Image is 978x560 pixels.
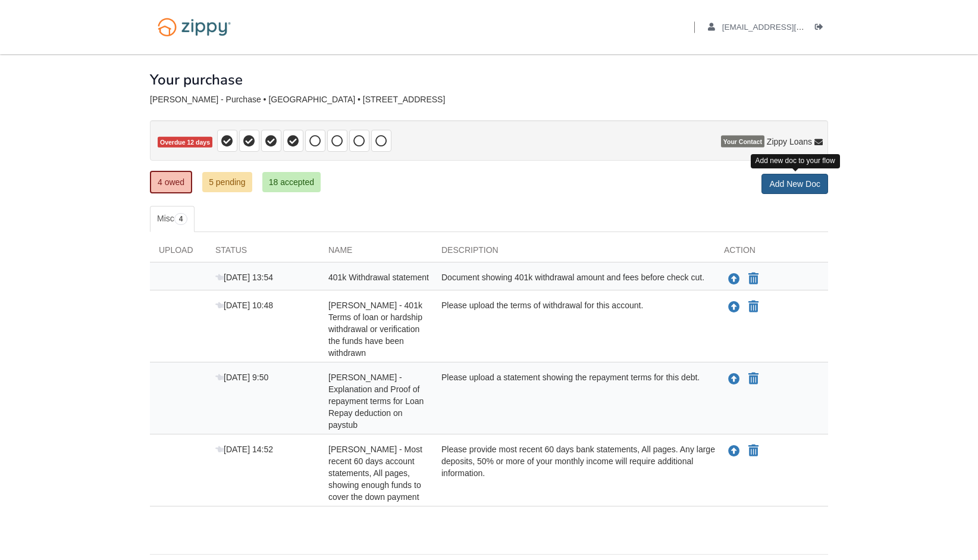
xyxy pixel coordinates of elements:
span: [PERSON_NAME] - Explanation and Proof of repayment terms for Loan Repay deduction on paystub [328,373,424,430]
button: Upload Kevin Fischer - 401k Terms of loan or hardship withdrawal or verification the funds have b... [727,299,741,315]
div: Please upload a statement showing the repayment terms for this debt. [432,371,715,431]
span: acesfischer@yahoo.com [722,23,858,32]
a: Misc [150,206,195,232]
button: Declare Kevin Fischer - 401k Terms of loan or hardship withdrawal or verification the funds have ... [747,300,760,314]
span: Your Contact [721,136,764,148]
span: [PERSON_NAME] - Most recent 60 days account statements, All pages, showing enough funds to cover ... [328,445,422,502]
span: 401k Withdrawal statement [328,273,429,282]
div: Action [715,244,828,262]
div: Document showing 401k withdrawal amount and fees before check cut. [432,271,715,287]
span: Zippy Loans [767,136,812,148]
div: Name [319,244,432,262]
button: Declare Kevin Fischer - Most recent 60 days account statements, All pages, showing enough funds t... [747,444,760,458]
div: Please upload the terms of withdrawal for this account. [432,299,715,359]
a: 4 owed [150,171,192,193]
button: Declare 401k Withdrawal statement not applicable [747,272,760,286]
button: Declare Kevin Fischer - Explanation and Proof of repayment terms for Loan Repay deduction on pays... [747,372,760,386]
div: Description [432,244,715,262]
a: 18 accepted [262,172,321,192]
span: [DATE] 9:50 [215,373,268,382]
span: [PERSON_NAME] - 401k Terms of loan or hardship withdrawal or verification the funds have been wit... [328,301,422,358]
span: [DATE] 13:54 [215,273,273,282]
div: Status [206,244,319,262]
div: [PERSON_NAME] - Purchase • [GEOGRAPHIC_DATA] • [STREET_ADDRESS] [150,95,828,105]
span: [DATE] 14:52 [215,445,273,454]
h1: Your purchase [150,72,243,87]
span: [DATE] 10:48 [215,301,273,310]
button: Upload Kevin Fischer - Explanation and Proof of repayment terms for Loan Repay deduction on paystub [727,371,741,387]
a: Add New Doc [761,174,828,194]
div: Please provide most recent 60 days bank statements, All pages. Any large deposits, 50% or more of... [432,443,715,503]
img: Logo [150,12,239,42]
span: Overdue 12 days [158,137,212,148]
button: Upload 401k Withdrawal statement [727,271,741,287]
a: 5 pending [202,172,252,192]
a: edit profile [708,23,858,35]
button: Upload Kevin Fischer - Most recent 60 days account statements, All pages, showing enough funds to... [727,443,741,459]
div: Add new doc to your flow [751,154,840,168]
div: Upload [150,244,206,262]
a: Log out [815,23,828,35]
span: 4 [174,213,188,225]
